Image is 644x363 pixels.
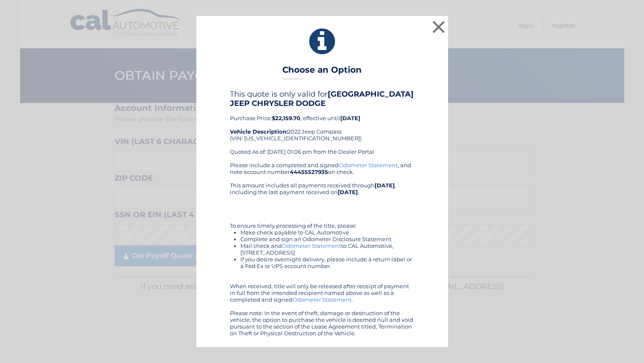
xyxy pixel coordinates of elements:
div: Purchase Price: , effective until 2022 Jeep Compass (VIN: [US_VEHICLE_IDENTIFICATION_NUMBER]) Quo... [230,89,415,162]
button: × [430,18,447,35]
b: $22,159.70 [272,115,300,121]
h3: Choose an Option [282,65,362,79]
a: Odometer Statement [339,162,398,168]
a: Odometer Statement [292,296,352,303]
b: [DATE] [340,115,360,121]
li: Complete and sign an Odometer Disclosure Statement [240,236,415,242]
b: [DATE] [375,182,395,189]
li: Make check payable to CAL Automotive [240,229,415,236]
b: [DATE] [338,189,358,195]
div: Please include a completed and signed , and note account number on check. This amount includes al... [230,162,415,337]
b: [GEOGRAPHIC_DATA] JEEP CHRYSLER DODGE [230,89,414,108]
b: 44455527935 [290,168,328,175]
li: If you desire overnight delivery, please include a return label or a Fed Ex or UPS account number. [240,256,415,269]
li: Mail check and to CAL Automotive, [STREET_ADDRESS] [240,242,415,256]
a: Odometer Statement [282,242,341,249]
strong: Vehicle Description: [230,128,288,135]
h4: This quote is only valid for [230,89,415,108]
